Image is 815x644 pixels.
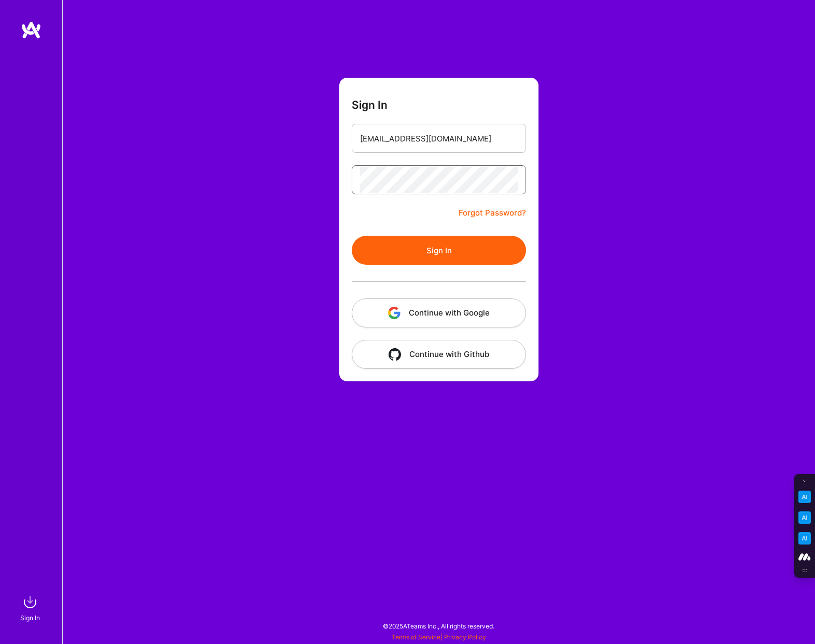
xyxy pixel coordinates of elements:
button: Continue with Github [352,340,526,369]
div: Sign In [20,612,40,623]
button: Sign In [352,236,526,265]
input: Email... [360,125,518,152]
a: sign inSign In [22,592,40,623]
a: Terms of Service [392,633,440,641]
img: icon [388,307,400,319]
img: sign in [20,592,40,612]
h3: Sign In [352,98,388,111]
img: Jargon Buster icon [798,532,811,545]
img: icon [389,348,401,361]
img: logo [21,21,42,39]
img: Key Point Extractor icon [798,491,811,503]
img: Email Tone Analyzer icon [798,511,811,524]
button: Continue with Google [352,298,526,327]
a: Privacy Policy [444,633,486,641]
a: Forgot Password? [459,207,526,219]
span: | [392,633,486,641]
div: © 2025 ATeams Inc., All rights reserved. [62,613,815,639]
